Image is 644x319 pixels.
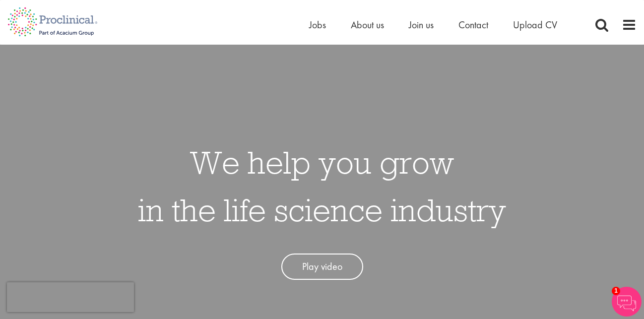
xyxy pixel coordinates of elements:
[351,18,384,31] a: About us
[409,18,434,31] a: Join us
[138,138,506,234] h1: We help you grow in the life science industry
[309,18,326,31] a: Jobs
[458,18,488,31] a: Contact
[281,254,363,280] a: Play video
[513,18,557,31] a: Upload CV
[612,287,642,317] img: Chatbot
[612,287,620,295] span: 1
